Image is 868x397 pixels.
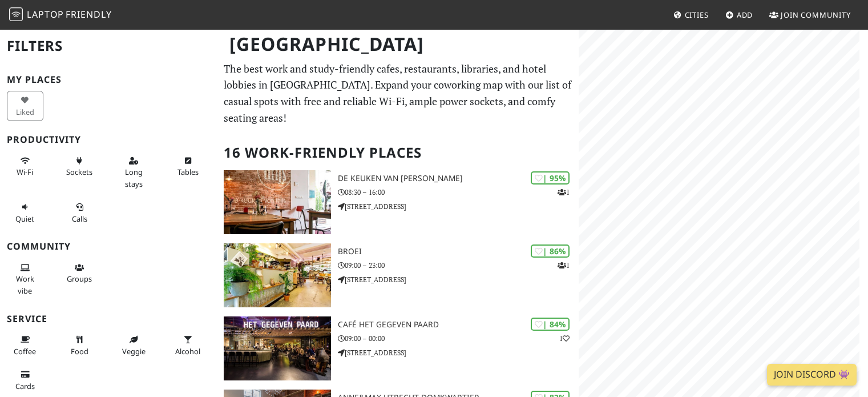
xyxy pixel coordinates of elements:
[338,247,579,256] h3: BROEI
[338,320,579,330] h3: Café Het Gegeven Paard
[765,5,855,25] a: Join Community
[115,151,152,193] button: Long stays
[67,274,92,284] span: Group tables
[531,318,570,331] div: | 84%
[115,330,152,360] button: Veggie
[7,74,210,85] h3: My Places
[224,135,572,170] h2: 16 Work-Friendly Places
[338,201,579,212] p: [STREET_ADDRESS]
[66,8,111,21] span: Friendly
[224,316,330,380] img: Café Het Gegeven Paard
[61,330,98,360] button: Food
[217,170,579,234] a: De keuken van Thijs | 95% 1 De keuken van [PERSON_NAME] 08:30 – 16:00 [STREET_ADDRESS]
[169,151,206,182] button: Tables
[7,314,210,324] h3: Service
[14,346,36,356] span: Coffee
[61,198,98,228] button: Calls
[15,214,34,224] span: Quiet
[17,167,33,177] span: Stable Wi-Fi
[7,29,210,63] h2: Filters
[61,258,98,288] button: Groups
[338,174,579,183] h3: De keuken van [PERSON_NAME]
[558,260,570,271] p: 1
[338,187,579,198] p: 08:30 – 16:00
[16,274,34,295] span: People working
[9,5,112,25] a: LaptopFriendly LaptopFriendly
[669,5,713,25] a: Cities
[558,187,570,198] p: 1
[72,214,87,224] span: Video/audio calls
[767,364,857,386] a: Join Discord 👾
[66,167,92,177] span: Power sockets
[737,10,753,20] span: Add
[220,29,576,60] h1: [GEOGRAPHIC_DATA]
[217,243,579,307] a: BROEI | 86% 1 BROEI 09:00 – 23:00 [STREET_ADDRESS]
[531,244,570,258] div: | 86%
[169,330,206,360] button: Alcohol
[338,274,579,285] p: [STREET_ADDRESS]
[125,167,143,189] span: Long stays
[224,170,330,234] img: De keuken van Thijs
[7,330,43,360] button: Coffee
[61,151,98,182] button: Sockets
[27,8,64,21] span: Laptop
[7,241,210,252] h3: Community
[7,365,43,395] button: Cards
[781,10,851,20] span: Join Community
[217,316,579,380] a: Café Het Gegeven Paard | 84% 1 Café Het Gegeven Paard 09:00 – 00:00 [STREET_ADDRESS]
[224,61,572,126] p: The best work and study-friendly cafes, restaurants, libraries, and hotel lobbies in [GEOGRAPHIC_...
[7,134,210,145] h3: Productivity
[15,381,35,391] span: Credit cards
[224,243,330,307] img: BROEI
[338,333,579,344] p: 09:00 – 00:00
[7,198,43,228] button: Quiet
[721,5,758,25] a: Add
[9,7,23,21] img: LaptopFriendly
[338,260,579,271] p: 09:00 – 23:00
[685,10,709,20] span: Cities
[7,151,43,182] button: Wi-Fi
[7,258,43,300] button: Work vibe
[531,171,570,185] div: | 95%
[559,333,570,344] p: 1
[122,346,146,356] span: Veggie
[338,347,579,358] p: [STREET_ADDRESS]
[71,346,88,356] span: Food
[177,167,199,177] span: Work-friendly tables
[175,346,200,356] span: Alcohol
